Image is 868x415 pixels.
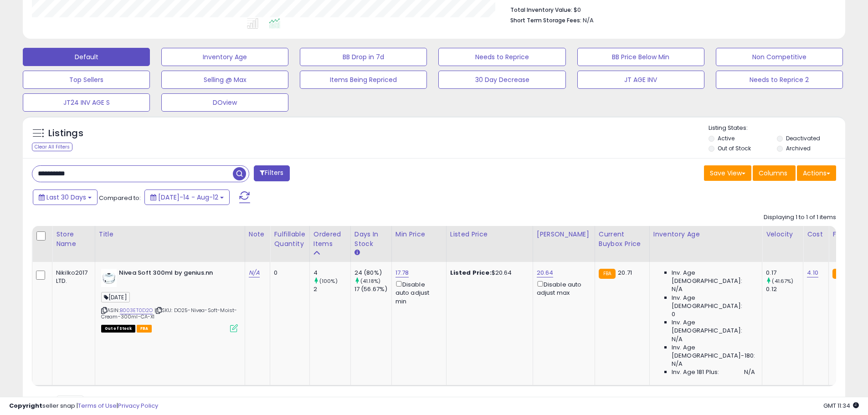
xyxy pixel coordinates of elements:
button: DOview [161,93,288,112]
button: Actions [797,165,836,181]
span: Inv. Age [DEMOGRAPHIC_DATA]: [672,269,755,285]
label: Archived [786,144,811,152]
span: Last 30 Days [46,193,86,202]
div: Note [249,230,267,239]
li: $0 [510,4,829,15]
span: N/A [672,335,683,343]
a: N/A [249,268,260,277]
span: N/A [744,368,755,376]
div: Clear All Filters [32,143,72,151]
small: (41.18%) [360,277,380,285]
span: Compared to: [99,194,141,202]
div: 4 [313,269,350,277]
button: Inventory Age [161,48,288,66]
button: Items Being Repriced [300,71,427,89]
span: N/A [672,360,683,368]
div: Disable auto adjust max [537,279,588,297]
div: Title [99,230,241,239]
img: 41cJit6elgL._SL40_.jpg [101,269,117,287]
button: Needs to Reprice 2 [716,71,843,89]
span: N/A [583,16,594,25]
span: Inv. Age [DEMOGRAPHIC_DATA]-180: [672,343,755,360]
span: [DATE] [101,292,130,302]
label: Active [718,134,734,142]
button: Last 30 Days [33,190,98,205]
button: Needs to Reprice [438,48,565,66]
small: FBA [832,269,849,279]
span: All listings that are currently out of stock and unavailable for purchase on Amazon [101,325,135,333]
div: Nikilko2017 LTD. [56,269,88,285]
button: Columns [753,165,796,181]
a: 20.64 [537,268,554,277]
b: Total Inventory Value: [510,6,572,14]
div: Days In Stock [354,230,388,249]
button: Save View [704,165,751,181]
div: Displaying 1 to 1 of 1 items [764,213,836,222]
button: JT AGE INV [577,71,704,89]
div: Cost [807,230,825,239]
button: Default [23,48,150,66]
button: JT24 INV AGE S [23,93,150,112]
span: [DATE]-14 - Aug-12 [158,193,218,202]
div: 2 [313,285,350,293]
button: Selling @ Max [161,71,288,89]
b: Nivea Soft 300ml by genius.nn [119,269,230,280]
small: FBA [599,269,616,279]
a: B003ET0D2O [120,307,153,314]
button: Filters [254,165,289,181]
a: Privacy Policy [118,401,158,410]
button: BB Price Below Min [577,48,704,66]
div: Fulfillable Quantity [274,230,305,249]
div: 0.12 [766,285,803,293]
b: Short Term Storage Fees: [510,16,581,24]
span: 2025-09-13 11:34 GMT [823,401,859,410]
div: Disable auto adjust min [395,279,439,306]
div: Velocity [766,230,799,239]
span: Inv. Age [DEMOGRAPHIC_DATA]: [672,294,755,310]
span: Inv. Age [DEMOGRAPHIC_DATA]: [672,318,755,335]
span: FBA [137,325,152,333]
div: Inventory Age [653,230,758,239]
div: ASIN: [101,269,238,331]
span: N/A [672,285,683,293]
button: [DATE]-14 - Aug-12 [144,190,230,205]
div: [PERSON_NAME] [537,230,591,239]
span: | SKU: DO25-Nivea-Soft-Moist-Cream-300ml-CA-X1 [101,307,237,320]
strong: Copyright [9,401,42,410]
label: Out of Stock [718,144,751,152]
a: Terms of Use [78,401,117,410]
small: Days In Stock. [354,249,360,257]
div: 0.17 [766,269,803,277]
button: 30 Day Decrease [438,71,565,89]
div: 17 (56.67%) [354,285,391,293]
div: Store Name [56,230,91,249]
small: (100%) [319,277,338,285]
div: Listed Price [450,230,529,239]
button: Top Sellers [23,71,150,89]
small: (41.67%) [772,277,793,285]
button: BB Drop in 7d [300,48,427,66]
span: 20.71 [618,268,632,277]
span: Inv. Age 181 Plus: [672,368,719,376]
span: 0 [672,310,675,318]
p: Listing States: [709,124,845,133]
h5: Listings [48,127,83,140]
span: Columns [759,169,787,178]
div: seller snap | | [9,402,158,410]
button: Non Competitive [716,48,843,66]
label: Deactivated [786,134,820,142]
div: Current Buybox Price [599,230,646,249]
a: 4.10 [807,268,818,277]
div: 0 [274,269,302,277]
div: 24 (80%) [354,269,391,277]
a: 17.78 [395,268,409,277]
div: Min Price [395,230,442,239]
div: Ordered Items [313,230,347,249]
b: Listed Price: [450,268,492,277]
div: $20.64 [450,269,526,277]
